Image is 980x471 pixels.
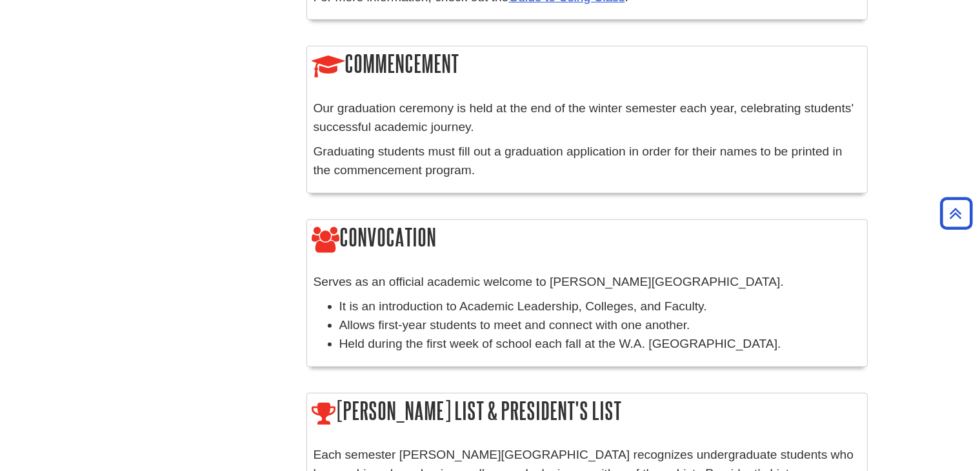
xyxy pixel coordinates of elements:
a: Back to Top [935,205,977,222]
p: Our graduation ceremony is held at the end of the winter semester each year, celebrating students... [314,99,861,137]
h2: [PERSON_NAME] List & President's List [307,394,867,430]
p: Serves as an official academic welcome to [PERSON_NAME][GEOGRAPHIC_DATA]. [314,273,861,292]
h2: Commencement [307,46,867,83]
li: It is an introduction to Academic Leadership, Colleges, and Faculty. [339,297,861,316]
li: Allows first-year students to meet and connect with one another. [339,316,861,335]
h2: Convocation [307,220,867,257]
p: Graduating students must fill out a graduation application in order for their names to be printed... [314,143,861,180]
li: Held during the first week of school each fall at the W.A. [GEOGRAPHIC_DATA]. [339,335,861,354]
